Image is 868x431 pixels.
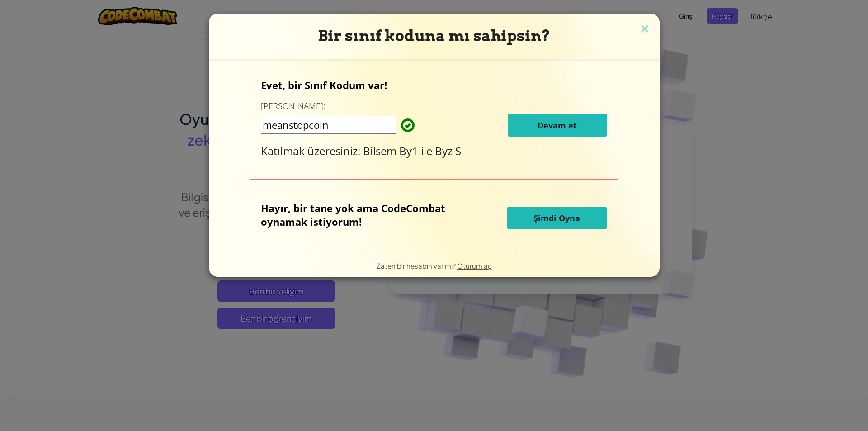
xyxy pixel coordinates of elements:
[363,143,421,158] span: Bilsem By1
[318,27,550,45] span: Bir sınıf koduna mı sahipsin?
[261,78,607,92] p: Evet, bir Sınıf Kodum var!
[457,261,492,270] a: Oturum aç
[507,207,607,229] button: Şimdi Oyna
[261,100,325,112] label: [PERSON_NAME]:
[508,114,607,137] button: Devam et
[435,143,461,158] span: Byz S
[538,120,577,131] span: Devam et
[533,213,580,223] span: Şimdi Oyna
[261,201,462,228] p: Hayır, bir tane yok ama CodeCombat oynamak istiyorum!
[421,143,435,158] span: ile
[261,143,363,158] span: Katılmak üzeresiniz:
[377,261,457,270] span: Zaten bir hesabın var mı?
[639,23,651,36] img: close icon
